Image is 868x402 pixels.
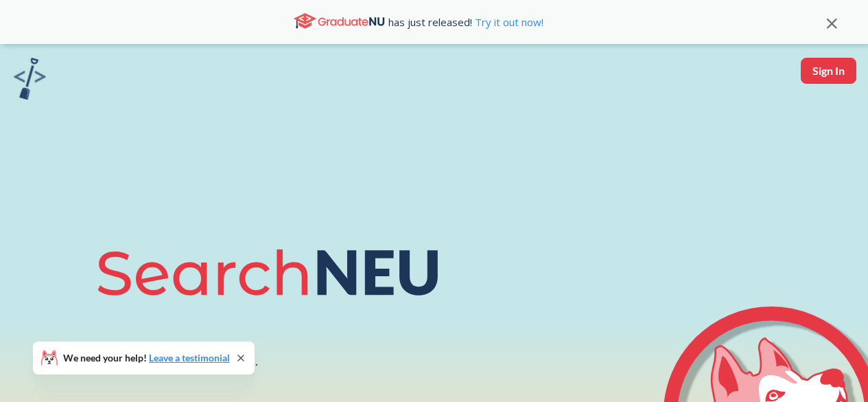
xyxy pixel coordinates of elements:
[149,352,230,364] a: Leave a testimonial
[801,58,856,84] button: Sign In
[63,353,230,363] span: We need your help!
[388,14,543,30] span: has just released!
[472,15,543,29] a: Try it out now!
[14,58,46,100] img: sandbox logo
[14,58,46,104] a: sandbox logo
